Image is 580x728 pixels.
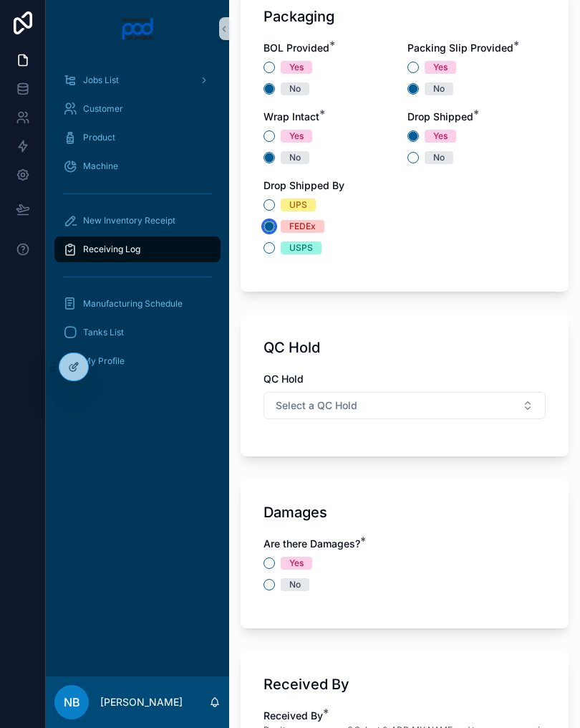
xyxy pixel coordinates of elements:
span: NB [64,694,80,711]
div: FEDEx [289,220,316,233]
span: Manufacturing Schedule [83,298,183,310]
a: New Inventory Receipt [54,208,221,234]
span: Customer [83,103,123,115]
h1: Packaging [264,6,334,27]
span: Received By [264,709,323,722]
a: Machine [54,153,221,179]
span: New Inventory Receipt [83,215,175,226]
h1: QC Hold [264,337,320,358]
img: App logo [121,17,155,40]
div: Yes [289,557,304,570]
div: No [289,82,301,95]
span: Drop Shipped [407,110,473,123]
div: No [433,82,445,95]
h1: Damages [264,502,327,522]
span: Machine [83,161,118,172]
div: USPS [289,241,313,254]
span: QC Hold [264,373,304,385]
a: Customer [54,96,221,122]
a: Jobs List [54,67,221,93]
a: Receiving Log [54,236,221,262]
span: Are there Damages? [264,537,360,550]
div: Yes [289,61,304,74]
div: scrollable content [46,57,229,393]
div: No [289,151,301,164]
p: [PERSON_NAME] [100,695,183,709]
h1: Received By [264,674,349,694]
span: Packing Slip Provided [407,42,513,54]
div: Yes [289,130,304,143]
div: Yes [433,130,448,143]
div: Yes [433,61,448,74]
span: Receiving Log [83,244,140,255]
span: Jobs List [83,75,119,86]
span: Wrap Intact [264,110,319,123]
a: Product [54,125,221,150]
span: Product [83,132,115,143]
div: No [433,151,445,164]
span: My Profile [83,355,125,367]
span: Drop Shipped By [264,179,344,191]
span: Tanks List [83,327,124,338]
a: My Profile [54,348,221,374]
span: BOL Provided [264,42,329,54]
div: UPS [289,198,307,211]
button: Select Button [264,392,546,419]
div: No [289,578,301,591]
span: Select a QC Hold [276,398,357,413]
a: Tanks List [54,320,221,345]
a: Manufacturing Schedule [54,291,221,317]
